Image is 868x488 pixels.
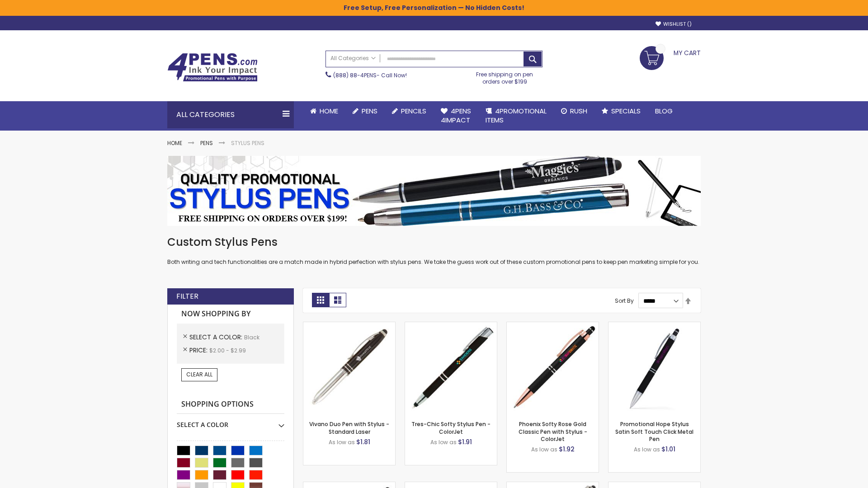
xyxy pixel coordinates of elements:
a: (888) 88-4PENS [333,71,377,79]
span: $1.01 [661,445,675,454]
img: Vivano Duo Pen with Stylus - Standard Laser-Black [303,322,395,414]
a: Rush [554,101,594,121]
strong: Shopping Options [177,395,284,414]
span: Pencils [401,106,426,116]
span: Rush [570,106,587,116]
strong: Grid [312,293,329,307]
img: 4Pens Custom Pens and Promotional Products [167,53,258,82]
a: Vivano Duo Pen with Stylus - Standard Laser [309,420,389,435]
a: Home [303,101,345,121]
a: Pens [345,101,385,121]
a: Home [167,139,182,147]
strong: Filter [176,291,198,301]
a: 4PROMOTIONALITEMS [478,101,554,131]
span: Clear All [186,371,212,378]
a: Phoenix Softy Rose Gold Classic Pen with Stylus - ColorJet [519,420,587,442]
span: Blog [655,106,673,116]
a: Promotional Hope Stylus Satin Soft Touch Click Metal Pen-Black [609,322,700,329]
a: Pencils [385,101,434,121]
a: Tres-Chic Softy Stylus Pen - ColorJet-Black [405,322,497,329]
strong: Now Shopping by [177,305,284,324]
a: Promotional Hope Stylus Satin Soft Touch Click Metal Pen [615,420,693,442]
span: 4Pens 4impact [441,106,471,125]
div: Free shipping on pen orders over $199 [467,67,543,85]
span: Specials [611,106,641,116]
span: Pens [362,106,377,116]
a: 4Pens4impact [434,101,478,131]
span: Price [189,346,209,355]
strong: Stylus Pens [231,139,264,147]
img: Phoenix Softy Rose Gold Classic Pen with Stylus - ColorJet-Black [507,322,599,414]
div: Select A Color [177,414,284,429]
a: Specials [594,101,648,121]
img: Promotional Hope Stylus Satin Soft Touch Click Metal Pen-Black [609,322,700,414]
span: As low as [634,446,660,453]
h1: Custom Stylus Pens [167,235,701,249]
label: Sort By [615,297,634,305]
span: - Call Now! [333,71,407,79]
a: Wishlist [656,21,692,28]
span: $2.00 - $2.99 [209,347,246,354]
a: Blog [648,101,680,121]
a: Vivano Duo Pen with Stylus - Standard Laser-Black [303,322,395,329]
span: $1.92 [559,445,575,454]
img: Stylus Pens [167,156,701,226]
div: Both writing and tech functionalities are a match made in hybrid perfection with stylus pens. We ... [167,235,701,266]
span: Black [244,333,259,341]
a: All Categories [326,51,380,66]
span: As low as [329,438,355,446]
span: Home [320,106,338,116]
span: $1.91 [458,437,472,446]
span: As low as [531,446,557,453]
span: Select A Color [189,333,244,342]
a: Pens [200,139,213,147]
span: All Categories [330,55,376,62]
a: Phoenix Softy Rose Gold Classic Pen with Stylus - ColorJet-Black [507,322,599,329]
div: All Categories [167,101,294,128]
span: 4PROMOTIONAL ITEMS [486,106,547,125]
a: Tres-Chic Softy Stylus Pen - ColorJet [411,420,491,435]
span: As low as [430,438,457,446]
img: Tres-Chic Softy Stylus Pen - ColorJet-Black [405,322,497,414]
a: Clear All [181,368,217,381]
span: $1.81 [356,437,370,446]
